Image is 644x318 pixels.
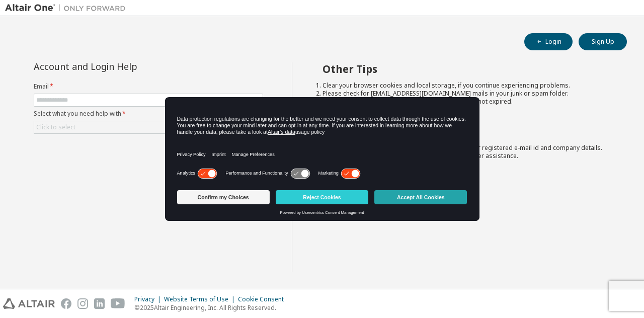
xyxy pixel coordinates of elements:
button: Sign Up [579,33,627,50]
label: Select what you need help with [34,110,263,118]
img: instagram.svg [77,298,88,309]
p: © 2025 Altair Engineering, Inc. All Rights Reserved. [134,303,290,312]
li: Clear your browser cookies and local storage, if you continue experiencing problems. [323,82,609,90]
div: Click to select [34,121,263,133]
img: linkedin.svg [94,298,105,309]
img: altair_logo.svg [3,298,55,309]
div: Click to select [36,123,75,131]
div: Account and Login Help [34,62,217,70]
h2: Other Tips [323,62,609,75]
li: Please check for [EMAIL_ADDRESS][DOMAIN_NAME] mails in your junk or spam folder. [323,90,609,98]
img: Altair One [5,3,131,13]
img: youtube.svg [111,298,125,309]
label: Email [34,83,263,91]
div: Privacy [134,295,164,303]
img: facebook.svg [61,298,71,309]
div: Website Terms of Use [164,295,238,303]
div: Cookie Consent [238,295,290,303]
button: Login [524,33,573,50]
